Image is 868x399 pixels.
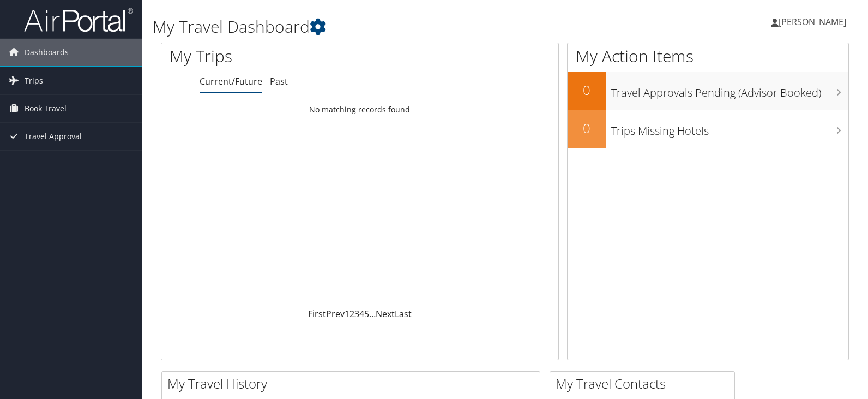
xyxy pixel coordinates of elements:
[568,110,848,148] a: 0Trips Missing Hotels
[326,308,345,320] a: Prev
[568,45,848,68] h1: My Action Items
[771,5,857,38] a: [PERSON_NAME]
[25,123,82,150] span: Travel Approval
[369,308,376,320] span: …
[611,80,848,100] h3: Travel Approvals Pending (Advisor Booked)
[395,308,412,320] a: Last
[161,100,558,120] td: No matching records found
[556,374,734,393] h2: My Travel Contacts
[568,72,848,110] a: 0Travel Approvals Pending (Advisor Booked)
[779,16,846,28] span: [PERSON_NAME]
[153,15,622,38] h1: My Travel Dashboard
[568,81,606,99] h2: 0
[170,45,385,68] h1: My Trips
[568,119,606,138] h2: 0
[270,75,288,87] a: Past
[354,308,359,320] a: 3
[167,374,540,393] h2: My Travel History
[25,39,69,66] span: Dashboards
[200,75,262,87] a: Current/Future
[25,95,67,122] span: Book Travel
[24,7,133,33] img: airportal-logo.png
[364,308,369,320] a: 5
[308,308,326,320] a: First
[349,308,354,320] a: 2
[345,308,349,320] a: 1
[25,67,43,94] span: Trips
[376,308,395,320] a: Next
[359,308,364,320] a: 4
[611,118,848,139] h3: Trips Missing Hotels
